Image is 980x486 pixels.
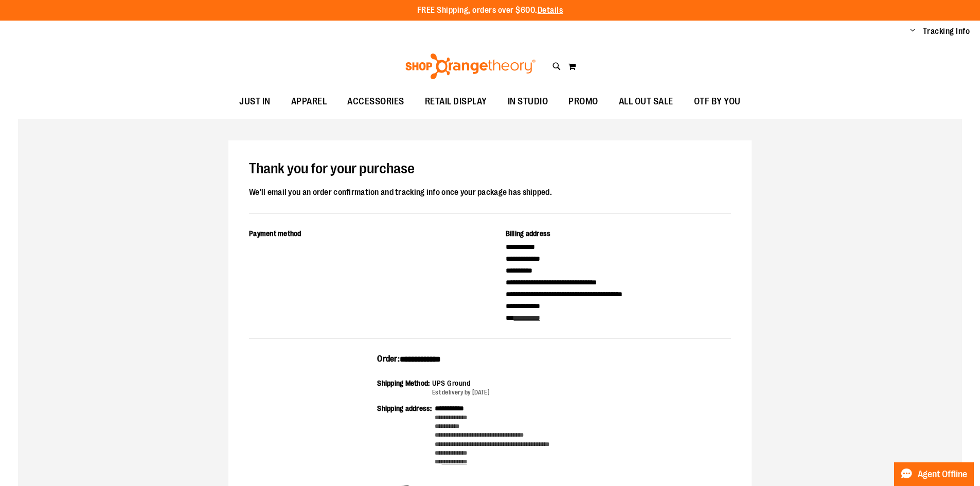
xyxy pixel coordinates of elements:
div: Payment method [249,228,475,241]
a: JUST IN [229,90,281,114]
span: Est delivery by [DATE] [432,389,490,396]
div: Shipping address: [377,403,434,466]
span: Agent Offline [918,470,967,479]
span: RETAIL DISPLAY [425,90,487,113]
a: PROMO [558,90,609,114]
div: We'll email you an order confirmation and tracking info once your package has shipped. [249,186,731,199]
a: IN STUDIO [497,90,559,114]
div: UPS Ground [432,378,490,388]
span: APPAREL [291,90,327,113]
a: Details [538,6,563,15]
a: ALL OUT SALE [609,90,684,114]
a: RETAIL DISPLAY [415,90,497,114]
span: ALL OUT SALE [619,90,673,113]
a: ACCESSORIES [337,90,415,114]
span: JUST IN [239,90,271,113]
a: APPAREL [281,90,337,114]
p: FREE Shipping, orders over $600. [417,5,563,16]
span: OTF BY YOU [694,90,741,113]
a: Tracking Info [923,26,970,37]
img: Shop Orangetheory [404,53,537,79]
div: Billing address [506,228,732,241]
span: PROMO [568,90,598,113]
button: Agent Offline [894,462,974,486]
button: Account menu [910,26,915,37]
div: Shipping Method: [377,378,432,397]
div: Order: [377,353,603,372]
h1: Thank you for your purchase [249,161,731,177]
a: OTF BY YOU [684,90,751,113]
span: ACCESSORIES [347,90,404,113]
span: IN STUDIO [508,90,548,113]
